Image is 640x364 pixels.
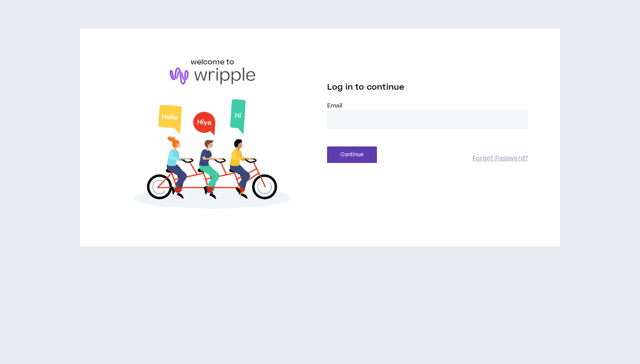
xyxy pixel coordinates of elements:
h6: welcome to [191,57,235,67]
img: logo-brand.png [170,67,255,84]
label: Email [327,102,528,110]
span: Log in to continue [327,82,404,93]
img: Welcome to Wripple [112,93,313,218]
a: Forgot Password? [472,154,528,163]
button: Continue [327,146,377,163]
